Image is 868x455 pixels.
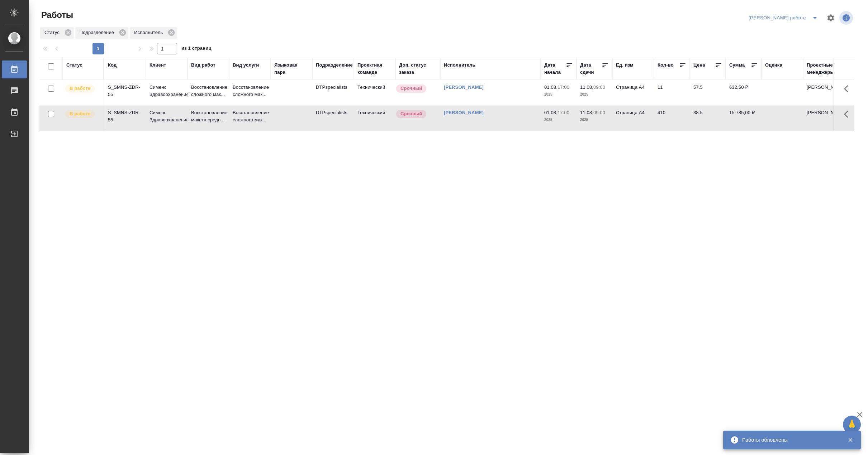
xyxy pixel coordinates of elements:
[593,110,605,115] p: 09:00
[726,106,762,131] td: 15 785,00 ₽
[39,9,73,21] span: Работы
[44,29,62,36] p: Статус
[690,80,726,105] td: 57.5
[316,62,353,69] div: Подразделение
[544,116,573,124] p: 2025
[742,436,837,444] div: Работы обновлены
[558,84,569,90] p: 17:00
[134,29,165,36] p: Исполнитель
[803,80,845,105] td: [PERSON_NAME]
[444,110,484,115] a: [PERSON_NAME]
[354,106,395,131] td: Технический
[150,84,184,98] p: Сименс Здравоохранение
[191,109,226,124] p: Восстановление макета средн...
[747,12,822,24] div: split button
[233,84,267,98] p: Восстановление сложного мак...
[444,62,475,69] div: Исполнитель
[612,106,654,131] td: Страница А4
[580,62,602,76] div: Дата сдачи
[580,110,593,115] p: 11.08,
[654,106,690,131] td: 410
[150,109,184,124] p: Сименс Здравоохранение
[70,85,90,92] p: В работе
[729,62,745,69] div: Сумма
[558,110,569,115] p: 17:00
[593,84,605,90] p: 09:00
[612,80,654,105] td: Страница А4
[803,106,845,131] td: [PERSON_NAME]
[191,84,226,98] p: Восстановление сложного мак...
[400,110,422,117] p: Срочный
[444,84,484,90] a: [PERSON_NAME]
[150,62,166,69] div: Клиент
[765,62,782,69] div: Оценка
[726,80,762,105] td: 632,50 ₽
[312,106,354,131] td: DTPspecialists
[75,27,128,39] div: Подразделение
[399,62,437,76] div: Доп. статус заказа
[843,416,861,434] button: 🙏
[191,62,215,69] div: Вид работ
[654,80,690,105] td: 11
[40,27,74,39] div: Статус
[807,62,841,76] div: Проектные менеджеры
[65,109,100,119] div: Исполнитель выполняет работу
[580,116,609,124] p: 2025
[312,80,354,105] td: DTPspecialists
[130,27,177,39] div: Исполнитель
[544,62,566,76] div: Дата начала
[822,9,839,26] span: Настроить таблицу
[65,84,100,93] div: Исполнитель выполняет работу
[839,11,854,25] span: Посмотреть информацию
[693,62,705,69] div: Цена
[658,62,674,69] div: Кол-во
[840,80,857,97] button: Здесь прячутся важные кнопки
[357,62,392,76] div: Проектная команда
[354,80,395,105] td: Технический
[840,106,857,123] button: Здесь прячутся важные кнопки
[544,84,558,90] p: 01.08,
[70,110,90,117] p: В работе
[80,29,117,36] p: Подразделение
[400,85,422,92] p: Срочный
[108,62,117,69] div: Код
[846,417,858,432] span: 🙏
[616,62,634,69] div: Ед. изм
[544,110,558,115] p: 01.08,
[690,106,726,131] td: 38.5
[580,91,609,98] p: 2025
[233,109,267,124] p: Восстановление сложного мак...
[544,91,573,98] p: 2025
[843,437,858,443] button: Закрыть
[274,62,309,76] div: Языковая пара
[66,62,82,69] div: Статус
[181,44,212,54] span: из 1 страниц
[108,84,142,98] div: S_SMNS-ZDR-55
[580,84,593,90] p: 11.08,
[233,62,259,69] div: Вид услуги
[108,109,142,124] div: S_SMNS-ZDR-55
